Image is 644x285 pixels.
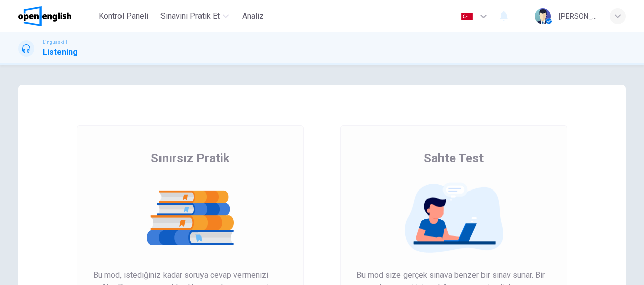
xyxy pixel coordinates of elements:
[242,10,264,22] span: Analiz
[151,150,230,166] span: Sınırsız Pratik
[99,10,148,22] span: Kontrol Paneli
[535,8,551,24] img: Profile picture
[461,13,473,20] img: tr
[43,46,78,58] h1: Listening
[18,6,71,26] img: OpenEnglish logo
[43,39,67,46] span: Linguaskill
[424,150,484,166] span: Sahte Test
[18,6,95,26] a: OpenEnglish logo
[559,10,597,22] div: [PERSON_NAME]
[237,7,269,25] button: Analiz
[95,7,152,25] button: Kontrol Paneli
[160,10,220,22] span: Sınavını Pratik Et
[156,7,233,25] button: Sınavını Pratik Et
